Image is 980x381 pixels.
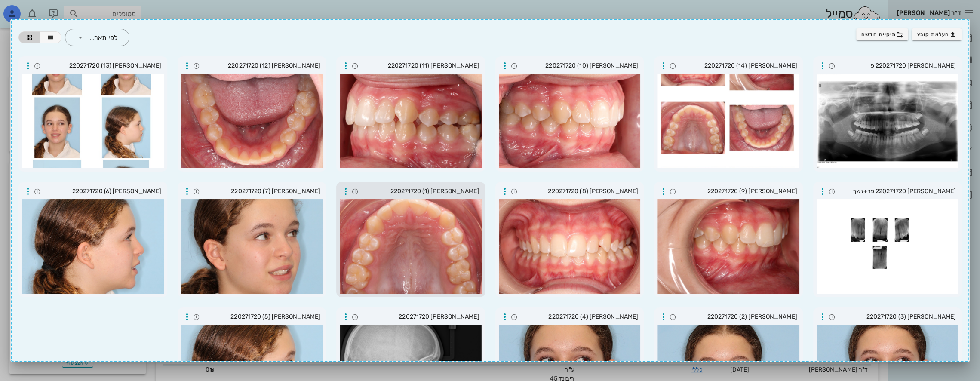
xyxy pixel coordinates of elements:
[838,61,956,71] span: [PERSON_NAME] 220271720 פ
[202,312,321,322] span: [PERSON_NAME] 220271720 (5)
[520,187,639,196] span: [PERSON_NAME] 220271720 (8)
[202,61,321,71] span: [PERSON_NAME] 220271720 (12)
[43,187,162,196] span: [PERSON_NAME] 220271720 (6)
[361,61,479,71] span: [PERSON_NAME] 220271720 (11)
[679,312,797,322] span: [PERSON_NAME] 220271720 (2)
[861,31,903,38] span: תיקייה חדשה
[838,312,956,322] span: [PERSON_NAME] 220271720 (3)
[912,28,962,40] button: העלאת קובץ
[520,61,639,71] span: [PERSON_NAME] 220271720 (10)
[43,61,162,71] span: [PERSON_NAME] 220271720 (13)
[520,312,639,322] span: [PERSON_NAME] 220271720 (4)
[856,28,909,40] button: תיקייה חדשה
[917,31,956,38] span: העלאת קובץ
[65,29,129,46] div: לפי תאריך
[361,187,479,196] span: [PERSON_NAME] 220271720 (1)
[679,187,797,196] span: [PERSON_NAME] 220271720 (9)
[202,187,321,196] span: [PERSON_NAME] 220271720 (7)
[838,187,956,196] span: [PERSON_NAME] 220271720 פר+נשך
[361,312,479,322] span: [PERSON_NAME] 220271720
[679,61,797,71] span: [PERSON_NAME] 220271720 (14)
[89,34,117,42] div: לפי תאריך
